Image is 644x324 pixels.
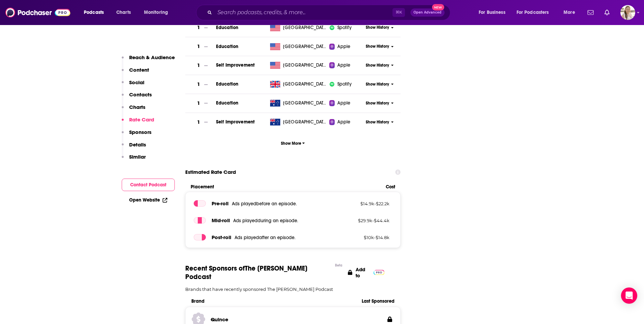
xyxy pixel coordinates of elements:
[283,62,327,69] span: United States
[197,99,200,107] h3: 1
[267,62,329,69] a: [GEOGRAPHIC_DATA]
[215,7,392,18] input: Search podcasts, credits, & more...
[144,8,168,17] span: Monitoring
[281,141,305,146] span: Show More
[267,119,329,125] a: [GEOGRAPHIC_DATA]
[122,54,175,67] button: Reach & Audience
[122,79,144,92] button: Social
[84,8,104,17] span: Podcasts
[5,6,70,19] img: Podchaser - Follow, Share and Rate Podcasts
[479,8,505,17] span: For Business
[329,24,363,31] a: iconImageSpotify
[197,80,200,88] h3: 1
[129,79,144,86] p: Social
[329,62,363,69] a: Apple
[329,100,363,107] a: Apple
[211,316,228,323] h3: Quince
[474,7,514,18] button: open menu
[122,104,145,116] button: Charts
[366,100,389,106] span: Show History
[122,154,146,166] button: Similar
[129,104,145,110] p: Charts
[129,197,167,203] a: Open Website
[363,63,396,68] button: Show History
[216,44,238,49] a: Education
[283,81,327,88] span: United Kingdom
[363,119,396,125] button: Show History
[345,201,389,206] p: $ 14.9k - $ 22.2k
[363,25,396,30] button: Show History
[139,7,177,18] button: open menu
[283,119,327,125] span: Australia
[191,184,380,190] span: Placement
[392,8,405,17] span: ⌘ K
[191,298,351,304] span: Brand
[585,7,596,18] a: Show notifications dropdown
[129,116,154,123] p: Rate Card
[185,166,236,179] span: Estimated Rate Card
[267,43,329,50] a: [GEOGRAPHIC_DATA]
[185,137,401,149] button: Show More
[267,100,329,107] a: [GEOGRAPHIC_DATA]
[283,24,327,31] span: United States
[413,11,442,14] span: Open Advanced
[216,100,238,106] span: Education
[621,287,637,304] div: Open Intercom Messenger
[366,119,389,125] span: Show History
[410,8,445,17] button: Open AdvancedNew
[197,62,200,69] h3: 1
[185,37,216,56] a: 1
[185,264,332,281] span: Recent Sponsors of The [PERSON_NAME] Podcast
[329,81,363,88] a: iconImageSpotify
[212,217,230,224] span: Mid -roll
[122,129,151,141] button: Sponsors
[185,75,216,94] a: 1
[363,82,396,87] button: Show History
[216,25,238,30] a: Education
[283,43,327,50] span: United States
[335,263,342,268] div: Beta
[202,5,457,20] div: Search podcasts, credits, & more...
[337,62,350,69] span: Apple
[337,119,350,125] span: Apple
[185,113,216,132] a: 1
[197,118,200,126] h3: 1
[620,5,635,20] button: Show profile menu
[197,43,200,50] h3: 1
[351,298,395,304] span: Last Sponsored
[79,7,113,18] button: open menu
[185,94,216,113] a: 1
[216,62,255,68] span: Self Improvement
[233,218,298,224] span: Ads played during an episode .
[216,119,255,125] span: Self Improvement
[620,5,635,20] img: User Profile
[366,44,389,49] span: Show History
[129,91,152,98] p: Contacts
[329,25,335,30] img: iconImage
[197,24,200,31] h3: 1
[129,154,146,160] p: Similar
[185,286,401,292] p: Brands that have recently sponsored The [PERSON_NAME] Podcast
[185,56,216,75] a: 1
[212,200,229,207] span: Pre -roll
[129,129,151,135] p: Sponsors
[267,81,329,88] a: [GEOGRAPHIC_DATA]
[432,4,444,10] span: New
[363,44,396,49] button: Show History
[329,82,335,87] img: iconImage
[374,270,385,275] img: Pro Logo
[345,218,389,223] p: $ 29.9k - $ 44.4k
[129,67,149,73] p: Content
[185,18,216,37] a: 1
[620,5,635,20] span: Logged in as acquavie
[517,8,549,17] span: For Podcasters
[512,7,559,18] button: open menu
[337,100,350,107] span: Apple
[348,264,384,281] a: Add to
[122,67,149,79] button: Content
[602,7,612,18] a: Show notifications dropdown
[329,43,363,50] a: Apple
[122,179,175,191] button: Contact Podcast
